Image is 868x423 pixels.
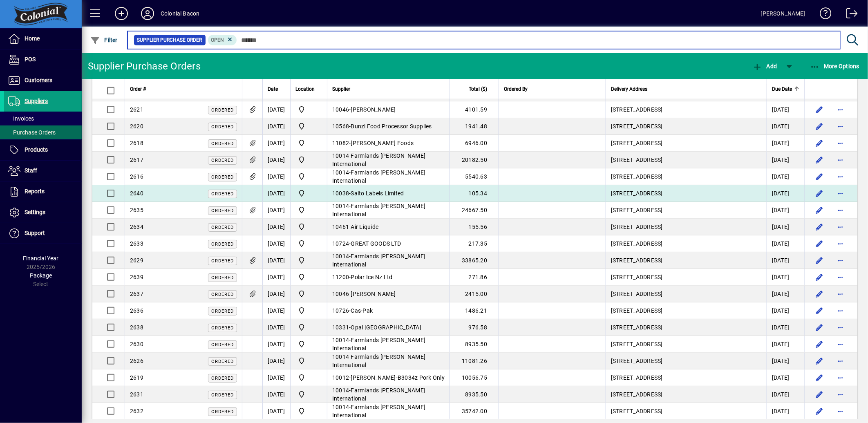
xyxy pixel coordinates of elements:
[606,403,767,420] td: [STREET_ADDRESS]
[25,230,45,236] span: Support
[295,406,322,416] span: Colonial Bacon
[327,219,450,235] td: -
[813,371,826,384] button: Edit
[611,85,647,94] span: Delivery Address
[134,6,161,21] button: Profile
[211,158,234,163] span: Ordered
[351,307,373,314] span: Cas-Pak
[813,170,826,183] button: Edit
[130,324,143,331] span: 2638
[211,107,234,113] span: Ordered
[25,209,45,215] span: Settings
[211,325,234,331] span: Ordered
[295,272,322,282] span: Colonial Bacon
[262,302,290,319] td: [DATE]
[767,353,804,369] td: [DATE]
[813,354,826,367] button: Edit
[767,101,804,118] td: [DATE]
[25,167,37,174] span: Staff
[88,60,201,73] div: Supplier Purchase Orders
[327,252,450,269] td: -
[606,101,767,118] td: [STREET_ADDRESS]
[295,356,322,366] span: Colonial Bacon
[767,286,804,302] td: [DATE]
[813,137,826,150] button: Edit
[130,140,143,146] span: 2618
[813,287,826,300] button: Edit
[332,404,425,419] span: Farmlands [PERSON_NAME] International
[813,86,826,99] button: Edit
[606,185,767,202] td: [STREET_ADDRESS]
[295,172,322,181] span: Colonial Bacon
[469,85,487,94] span: Total ($)
[450,135,499,152] td: 6946.00
[834,271,847,284] button: More options
[130,85,146,94] span: Order #
[834,237,847,250] button: More options
[262,118,290,135] td: [DATE]
[810,63,860,69] span: More Options
[767,152,804,168] td: [DATE]
[606,135,767,152] td: [STREET_ADDRESS]
[262,135,290,152] td: [DATE]
[327,269,450,286] td: -
[295,306,322,316] span: Colonial Bacon
[262,286,290,302] td: [DATE]
[834,405,847,418] button: More options
[606,252,767,269] td: [STREET_ADDRESS]
[327,101,450,118] td: -
[606,286,767,302] td: [STREET_ADDRESS]
[504,85,528,94] span: Ordered By
[295,121,322,131] span: Colonial Bacon
[4,29,82,49] a: Home
[8,115,34,122] span: Invoices
[332,169,349,176] span: 10014
[211,225,234,230] span: Ordered
[332,324,349,331] span: 10331
[351,240,401,247] span: GREAT GOODS LTD
[351,291,396,297] span: [PERSON_NAME]
[450,319,499,336] td: 976.58
[130,123,143,130] span: 2620
[262,235,290,252] td: [DATE]
[262,152,290,168] td: [DATE]
[606,168,767,185] td: [STREET_ADDRESS]
[767,118,804,135] td: [DATE]
[813,388,826,401] button: Edit
[130,173,143,180] span: 2616
[813,103,826,116] button: Edit
[161,7,199,20] div: Colonial Bacon
[262,168,290,185] td: [DATE]
[834,371,847,384] button: More options
[130,408,143,414] span: 2632
[332,203,425,217] span: Farmlands [PERSON_NAME] International
[332,123,349,130] span: 10568
[25,98,48,104] span: Suppliers
[25,56,36,63] span: POS
[332,253,349,260] span: 10014
[834,120,847,133] button: More options
[262,353,290,369] td: [DATE]
[327,185,450,202] td: -
[606,118,767,135] td: [STREET_ADDRESS]
[606,219,767,235] td: [STREET_ADDRESS]
[332,140,349,146] span: 11082
[813,237,826,250] button: Edit
[834,103,847,116] button: More options
[834,388,847,401] button: More options
[211,309,234,314] span: Ordered
[767,403,804,420] td: [DATE]
[840,2,858,28] a: Logout
[332,253,425,268] span: Farmlands [PERSON_NAME] International
[450,336,499,353] td: 8935.50
[130,240,143,247] span: 2633
[4,112,82,125] a: Invoices
[450,152,499,168] td: 20182.50
[4,70,82,91] a: Customers
[332,190,349,197] span: 10038
[332,291,349,297] span: 10046
[606,353,767,369] td: [STREET_ADDRESS]
[450,386,499,403] td: 8935.50
[450,101,499,118] td: 4101.59
[262,202,290,219] td: [DATE]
